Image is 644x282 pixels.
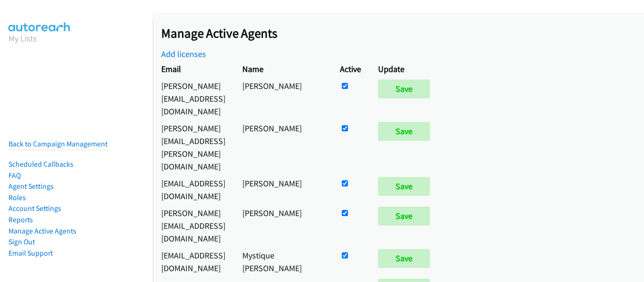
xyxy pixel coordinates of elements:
[378,207,430,226] input: Save
[234,247,331,276] td: Mystique [PERSON_NAME]
[8,139,107,148] a: Back to Campaign Management
[378,177,430,196] input: Save
[234,77,331,120] td: [PERSON_NAME]
[8,249,53,258] a: Email Support
[153,175,234,204] td: [EMAIL_ADDRESS][DOMAIN_NAME]
[8,160,74,169] a: Scheduled Callbacks
[8,182,54,191] a: Agent Settings
[234,60,331,77] th: Name
[153,120,234,175] td: [PERSON_NAME][EMAIL_ADDRESS][PERSON_NAME][DOMAIN_NAME]
[8,193,26,202] a: Roles
[153,247,234,276] td: [EMAIL_ADDRESS][DOMAIN_NAME]
[153,60,234,77] th: Email
[234,120,331,175] td: [PERSON_NAME]
[234,175,331,204] td: [PERSON_NAME]
[8,33,37,44] a: My Lists
[378,80,430,98] input: Save
[8,204,61,213] a: Account Settings
[370,60,443,77] th: Update
[331,60,370,77] th: Active
[378,249,430,268] input: Save
[161,48,206,59] a: Add licenses
[378,122,430,141] input: Save
[153,77,234,120] td: [PERSON_NAME][EMAIL_ADDRESS][DOMAIN_NAME]
[161,25,644,41] h2: Manage Active Agents
[234,204,331,247] td: [PERSON_NAME]
[8,226,76,235] a: Manage Active Agents
[8,171,21,180] a: FAQ
[153,204,234,247] td: [PERSON_NAME][EMAIL_ADDRESS][DOMAIN_NAME]
[8,215,33,224] a: Reports
[8,237,35,246] a: Sign Out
